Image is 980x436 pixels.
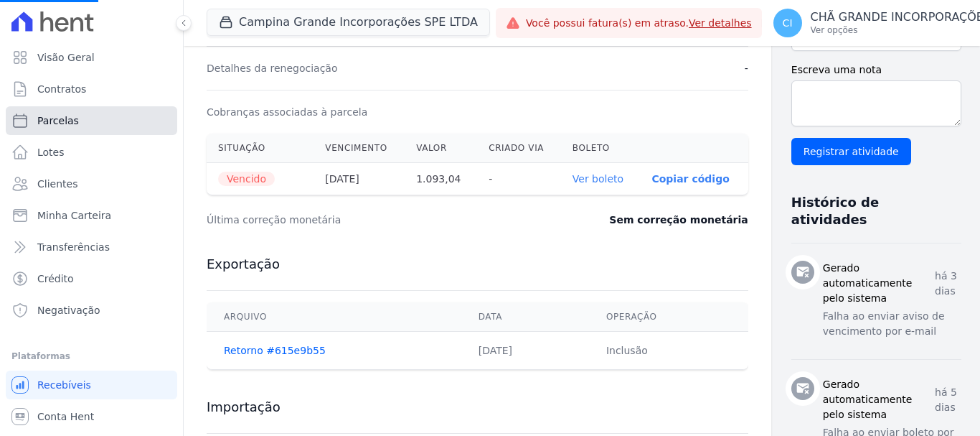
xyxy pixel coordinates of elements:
span: Parcelas [37,113,79,128]
a: Minha Carteira [6,201,177,230]
dd: Sem correção monetária [609,213,748,227]
th: Boleto [561,134,641,163]
h3: Importação [207,399,748,416]
dt: Cobranças associadas à parcela [207,105,367,119]
td: [DATE] [461,332,589,370]
span: Lotes [37,145,65,159]
td: Inclusão [589,332,748,370]
button: Copiar código [651,173,729,185]
span: Vencido [218,172,275,186]
a: Lotes [6,138,177,167]
span: Crédito [37,272,74,286]
th: Vencimento [314,134,405,163]
a: Ver detalhes [689,17,752,29]
p: Falha ao enviar aviso de vencimento por e-mail [823,309,961,339]
a: Retorno #615e9b55 [224,345,326,356]
h3: Gerado automaticamente pelo sistema [823,261,935,306]
th: - [477,163,561,195]
a: Contratos [6,75,177,103]
a: Conta Hent [6,402,177,431]
span: CI [783,18,793,28]
th: Situação [207,134,314,163]
a: Crédito [6,264,177,293]
th: Valor [405,134,477,163]
span: Minha Carteira [37,208,111,223]
a: Transferências [6,233,177,261]
a: Ver boleto [573,173,623,185]
span: Conta Hent [37,409,94,424]
th: 1.093,04 [405,163,477,195]
h3: Exportação [207,256,748,273]
a: Visão Geral [6,43,177,72]
th: [DATE] [314,163,405,195]
button: Campina Grande Incorporações SPE LTDA [207,9,490,36]
p: há 5 dias [935,385,961,415]
th: Data [461,302,589,332]
th: Arquivo [207,302,461,332]
a: Recebíveis [6,371,177,399]
span: Contratos [37,82,86,96]
h3: Gerado automaticamente pelo sistema [823,377,935,422]
div: Plataformas [11,348,171,365]
span: Transferências [37,240,110,254]
th: Operação [589,302,748,332]
span: Negativação [37,303,100,317]
span: Clientes [37,177,77,191]
th: Criado via [477,134,561,163]
p: há 3 dias [935,269,961,299]
h3: Histórico de atividades [791,194,950,228]
input: Registrar atividade [791,138,911,165]
span: Visão Geral [37,50,95,65]
a: Parcelas [6,106,177,135]
a: Clientes [6,170,177,198]
dd: - [745,61,748,75]
label: Escreva uma nota [791,62,961,78]
span: Recebíveis [37,378,91,392]
a: Negativação [6,296,177,325]
dt: Detalhes da renegociação [207,61,338,75]
dt: Última correção monetária [207,213,527,227]
span: Você possui fatura(s) em atraso. [526,16,752,31]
